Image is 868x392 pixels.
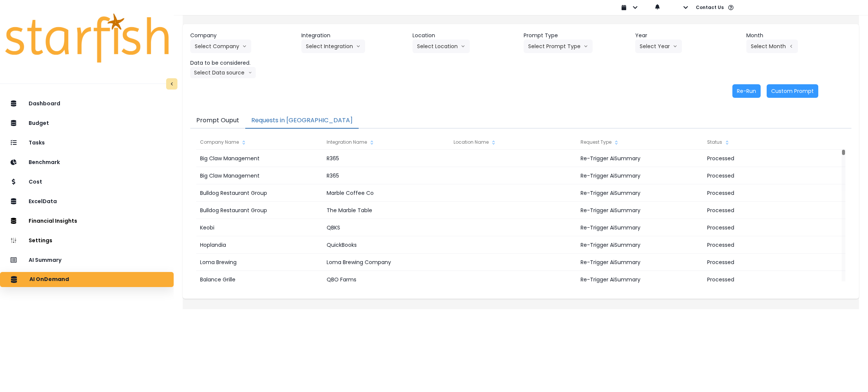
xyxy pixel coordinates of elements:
svg: sort [613,140,619,146]
div: Marble Coffee Co [323,184,449,202]
div: Loma Brewing [196,254,323,271]
p: Benchmark [29,159,60,166]
div: Hoplandia [196,236,323,254]
div: Big Claw Management [196,167,323,184]
div: Loma Brewing Company [323,254,449,271]
p: AI Summary [29,257,61,263]
div: Bulldog Restaurant Group [196,202,323,219]
svg: arrow left line [789,43,793,50]
svg: sort [369,140,375,146]
header: Year [635,32,740,40]
svg: sort [491,140,497,146]
div: QBO Farms [323,271,449,288]
div: R365 [323,167,449,184]
header: Integration [301,32,406,40]
p: Cost [29,179,42,185]
div: Re-Trigger AiSummary [577,184,703,202]
svg: arrow down line [242,43,247,50]
div: The Marble Table [323,202,449,219]
header: Month [746,32,851,40]
button: Select Companyarrow down line [190,40,251,53]
p: Tasks [29,140,45,146]
header: Location [413,32,518,40]
p: ExcelData [29,198,57,205]
div: Request Type [577,135,703,150]
div: Location Name [450,135,576,150]
div: Processed [703,271,830,288]
div: Company Name [196,135,323,150]
div: QBKS [323,219,449,236]
button: Select Integrationarrow down line [301,40,365,53]
svg: arrow down line [673,43,677,50]
div: Big Claw Management [196,150,323,167]
p: Dashboard [29,100,60,107]
div: Re-Trigger AiSummary [577,150,703,167]
header: Data to be considered. [190,59,295,67]
p: Budget [29,120,49,126]
div: Keobi [196,219,323,236]
div: Re-Trigger AiSummary [577,202,703,219]
div: Processed [703,202,830,219]
button: Select Yeararrow down line [635,40,682,53]
svg: arrow down line [248,69,252,76]
p: AI OnDemand [29,276,69,283]
div: Processed [703,184,830,202]
svg: arrow down line [356,43,361,50]
button: Select Prompt Typearrow down line [524,40,593,53]
div: Re-Trigger AiSummary [577,167,703,184]
header: Prompt Type [524,32,629,40]
div: Re-Trigger AiSummary [577,271,703,288]
button: Select Montharrow left line [746,40,798,53]
svg: sort [241,140,247,146]
button: Prompt Ouput [190,113,245,129]
div: Re-Trigger AiSummary [577,219,703,236]
div: QuickBooks [323,236,449,254]
div: Processed [703,254,830,271]
div: Balance Grille [196,271,323,288]
svg: sort [724,140,730,146]
div: Re-Trigger AiSummary [577,236,703,254]
div: Processed [703,219,830,236]
div: Bulldog Restaurant Group [196,184,323,202]
svg: arrow down line [584,43,588,50]
div: Re-Trigger AiSummary [577,254,703,271]
button: Select Data sourcearrow down line [190,67,256,78]
button: Select Locationarrow down line [413,40,470,53]
div: Processed [703,167,830,184]
svg: arrow down line [461,43,465,50]
div: R365 [323,150,449,167]
div: Processed [703,236,830,254]
div: Processed [703,150,830,167]
button: Custom Prompt [767,84,818,98]
button: Re-Run [732,84,761,98]
button: Requests in [GEOGRAPHIC_DATA] [245,113,359,129]
header: Company [190,32,295,40]
div: Status [703,135,830,150]
div: Integration Name [323,135,449,150]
